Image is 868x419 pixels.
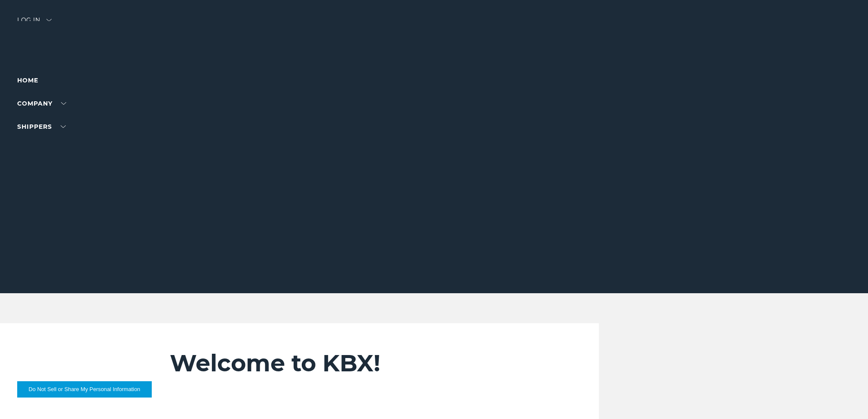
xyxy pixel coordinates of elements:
[17,381,152,398] button: Do Not Sell or Share My Personal Information
[17,123,66,131] a: SHIPPERS
[17,100,66,107] a: Company
[17,76,38,84] a: Home
[402,17,466,55] img: kbx logo
[170,349,561,377] h2: Welcome to KBX!
[17,17,52,30] div: Log in
[46,19,52,21] img: arrow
